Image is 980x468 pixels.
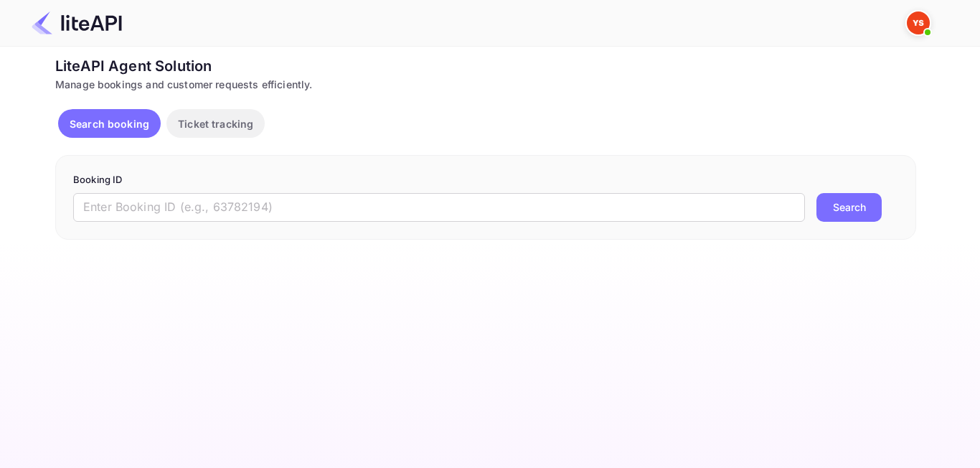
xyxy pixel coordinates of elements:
div: Manage bookings and customer requests efficiently. [55,77,916,92]
p: Booking ID [73,173,898,187]
img: Yandex Support [907,11,930,34]
button: Search [816,193,882,222]
p: Search booking [70,116,149,131]
img: LiteAPI Logo [32,11,122,34]
p: Ticket tracking [178,116,253,131]
div: LiteAPI Agent Solution [55,55,916,77]
input: Enter Booking ID (e.g., 63782194) [73,193,805,222]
